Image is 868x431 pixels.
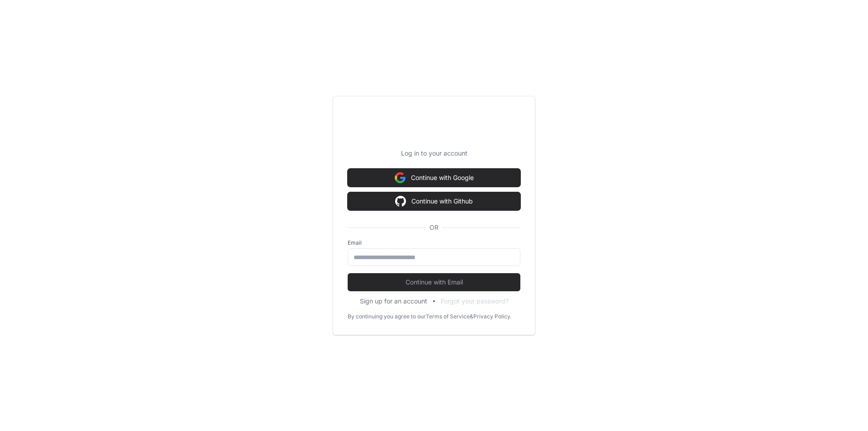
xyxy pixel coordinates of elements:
a: Terms of Service [426,313,470,320]
a: Privacy Policy. [473,313,511,320]
button: Sign up for an account [360,297,427,306]
button: Continue with Email [348,273,520,291]
label: Email [348,239,520,246]
span: OR [426,223,442,232]
img: Sign in with google [395,169,406,187]
button: Continue with Github [348,192,520,210]
button: Continue with Google [348,169,520,187]
img: Sign in with google [395,192,406,210]
div: & [470,313,473,320]
button: Forgot your password? [441,297,509,306]
span: Continue with Email [348,278,520,287]
p: Log in to your account [348,149,520,158]
div: By continuing you agree to our [348,313,426,320]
